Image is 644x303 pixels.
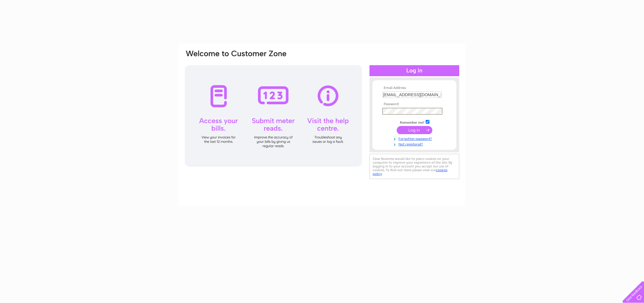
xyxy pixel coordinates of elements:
[381,102,448,106] th: Password:
[373,168,447,176] a: cookies policy
[397,126,432,134] input: Submit
[382,141,448,147] a: Not registered?
[381,119,448,125] td: Remember me?
[369,154,459,179] div: Clear Business would like to place cookies on your computer to improve your experience of the sit...
[381,86,448,90] th: Email Address:
[382,136,448,141] a: Forgotten password?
